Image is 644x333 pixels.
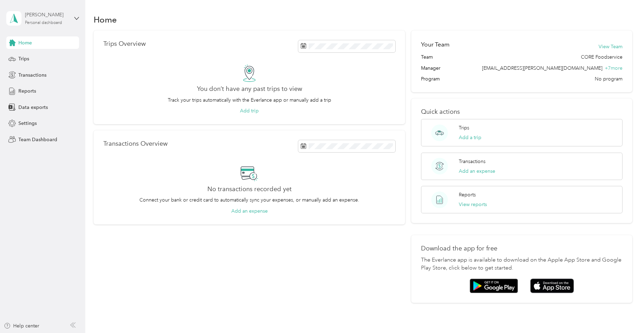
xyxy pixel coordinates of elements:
span: Program [421,75,440,83]
h1: Home [94,16,117,23]
p: Trips [459,124,469,131]
span: Trips [18,55,29,62]
div: Personal dashboard [25,21,62,25]
p: The Everlance app is available to download on the Apple App Store and Google Play Store, click be... [421,256,622,273]
button: Add a trip [459,134,481,141]
span: Reports [18,87,36,95]
span: Team Dashboard [18,136,57,143]
img: Google play [470,279,518,293]
button: View Team [599,43,622,50]
span: CORE Foodservice [581,53,622,61]
span: Home [18,39,32,46]
p: Reports [459,191,476,198]
span: + 7 more [605,65,622,71]
button: Add an expense [231,207,268,215]
h2: Your Team [421,40,449,49]
h2: No transactions recorded yet [207,186,292,193]
span: Team [421,53,433,61]
span: No program [595,75,622,83]
div: [PERSON_NAME] [25,11,68,18]
p: Trips Overview [103,40,146,48]
p: Connect your bank or credit card to automatically sync your expenses, or manually add an expense. [139,196,359,204]
span: Transactions [18,71,46,79]
h2: You don’t have any past trips to view [197,85,302,93]
p: Download the app for free [421,245,622,252]
button: Add an expense [459,168,495,175]
p: Transactions [459,158,486,165]
span: [EMAIL_ADDRESS][PERSON_NAME][DOMAIN_NAME] [482,65,602,71]
p: Quick actions [421,108,622,116]
button: View reports [459,201,487,208]
p: Transactions Overview [103,140,168,147]
span: Settings [18,120,37,127]
button: Help center [4,322,39,330]
span: Data exports [18,104,48,111]
button: Add trip [240,107,259,114]
iframe: Everlance-gr Chat Button Frame [605,294,644,333]
img: App store [530,279,574,293]
p: Track your trips automatically with the Everlance app or manually add a trip [168,96,331,104]
span: Manager [421,65,440,72]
